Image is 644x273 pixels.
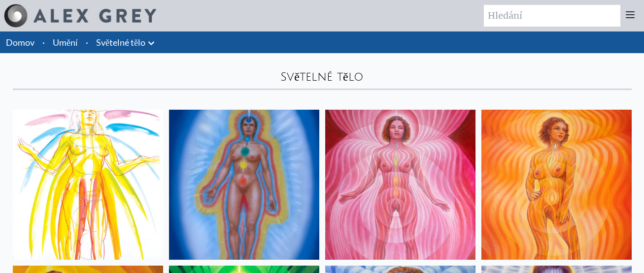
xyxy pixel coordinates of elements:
[13,69,632,85] div: Světelné tělo
[169,110,319,260] img: Panel Pole lidské energie I
[481,110,632,260] img: Světelné tělo 2, 2021
[53,35,78,49] a: Umění
[82,31,92,53] li: ·
[6,37,34,48] a: Domov
[484,5,620,27] input: Hledání
[38,31,49,53] li: ·
[325,110,475,260] img: Světelné tělo 1, 2021
[96,35,145,49] a: Světelné tělo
